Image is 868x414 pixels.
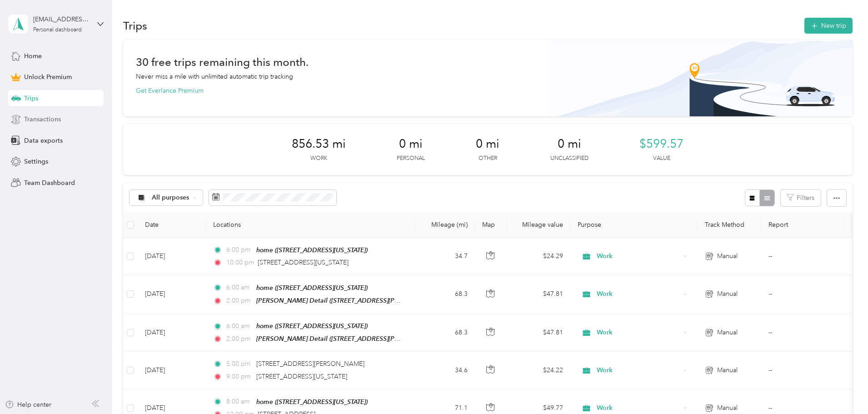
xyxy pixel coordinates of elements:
[24,178,75,188] span: Team Dashboard
[226,397,252,407] span: 8:00 am
[507,275,570,314] td: $47.81
[717,365,738,375] span: Manual
[138,314,206,352] td: [DATE]
[226,359,252,369] span: 5:00 pm
[256,297,537,304] span: [PERSON_NAME] Detail ([STREET_ADDRESS][PERSON_NAME][US_STATE][US_STATE][US_STATE])
[717,289,738,299] span: Manual
[476,137,499,151] span: 0 mi
[258,259,349,266] span: [STREET_ADDRESS][US_STATE]
[639,137,683,151] span: $599.57
[653,155,670,163] p: Value
[698,213,761,238] th: Track Method
[24,94,38,103] span: Trips
[415,238,475,275] td: 34.7
[479,155,497,163] p: Other
[507,352,570,389] td: $24.22
[597,289,680,299] span: Work
[761,352,844,389] td: --
[761,213,844,238] th: Report
[24,72,72,82] span: Unlock Premium
[717,251,738,261] span: Manual
[597,403,680,413] span: Work
[226,321,252,331] span: 6:00 am
[24,157,48,166] span: Settings
[415,352,475,389] td: 34.6
[781,190,821,206] button: Filters
[138,275,206,314] td: [DATE]
[415,314,475,352] td: 68.3
[597,251,680,261] span: Work
[256,284,368,291] span: home ([STREET_ADDRESS][US_STATE])
[310,155,327,163] p: Work
[256,360,364,368] span: [STREET_ADDRESS][PERSON_NAME]
[226,258,254,268] span: 10:00 pm
[138,238,206,275] td: [DATE]
[558,137,581,151] span: 0 mi
[550,155,589,163] p: Unclassified
[399,137,423,151] span: 0 mi
[507,314,570,352] td: $47.81
[761,238,844,275] td: --
[256,335,537,343] span: [PERSON_NAME] Detail ([STREET_ADDRESS][PERSON_NAME][US_STATE][US_STATE][US_STATE])
[256,373,347,380] span: [STREET_ADDRESS][US_STATE]
[507,213,570,238] th: Mileage value
[136,57,309,67] h1: 30 free trips remaining this month.
[570,213,698,238] th: Purpose
[397,155,425,163] p: Personal
[226,296,252,306] span: 2:00 pm
[206,213,415,238] th: Locations
[226,283,252,293] span: 6:00 am
[597,328,680,338] span: Work
[226,372,252,382] span: 9:00 pm
[123,21,147,30] h1: Trips
[33,27,82,33] div: Personal dashboard
[717,403,738,413] span: Manual
[415,213,475,238] th: Mileage (mi)
[475,213,507,238] th: Map
[415,275,475,314] td: 68.3
[804,18,853,34] button: New trip
[761,275,844,314] td: --
[507,238,570,275] td: $24.29
[24,136,63,145] span: Data exports
[152,195,190,201] span: All purposes
[549,40,853,116] img: Banner
[292,137,346,151] span: 856.53 mi
[817,363,868,414] iframe: Everlance-gr Chat Button Frame
[136,72,293,81] p: Never miss a mile with unlimited automatic trip tracking
[226,334,252,344] span: 2:00 pm
[24,115,61,124] span: Transactions
[761,314,844,352] td: --
[597,365,680,375] span: Work
[138,213,206,238] th: Date
[33,15,90,24] div: [EMAIL_ADDRESS][DOMAIN_NAME]
[256,246,368,254] span: home ([STREET_ADDRESS][US_STATE])
[226,245,252,255] span: 6:00 pm
[256,398,368,405] span: home ([STREET_ADDRESS][US_STATE])
[24,51,42,61] span: Home
[256,322,368,329] span: home ([STREET_ADDRESS][US_STATE])
[138,352,206,389] td: [DATE]
[717,328,738,338] span: Manual
[5,400,51,409] button: Help center
[136,86,204,95] button: Get Everlance Premium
